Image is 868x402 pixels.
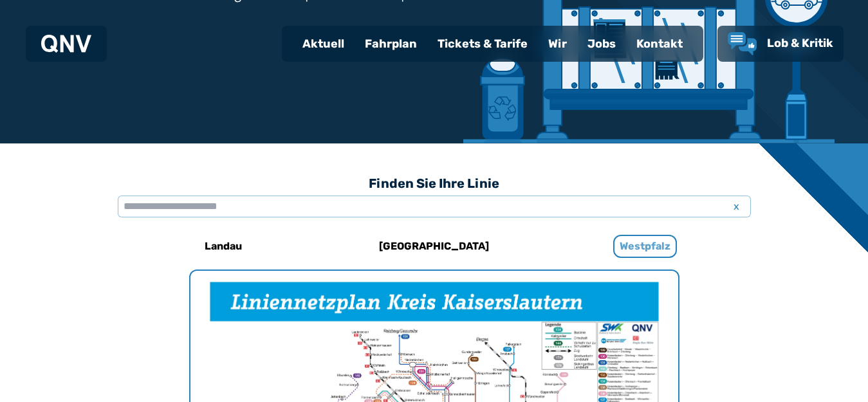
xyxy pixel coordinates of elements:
a: Jobs [577,27,626,60]
h6: Landau [199,236,247,257]
span: x [728,199,746,214]
span: Lob & Kritik [767,36,833,50]
h3: Finden Sie Ihre Linie [118,169,751,197]
a: [GEOGRAPHIC_DATA] [349,231,520,262]
a: Lob & Kritik [728,32,833,55]
img: QNV Logo [41,35,91,53]
a: Kontakt [626,27,693,60]
h6: Westpfalz [613,235,677,258]
h6: [GEOGRAPHIC_DATA] [374,236,494,257]
a: Fahrplan [355,27,427,60]
a: Tickets & Tarife [427,27,538,60]
a: Westpfalz [560,231,731,262]
a: Wir [538,27,577,60]
a: Aktuell [292,27,355,60]
a: Landau [138,231,309,262]
a: QNV Logo [41,31,91,57]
